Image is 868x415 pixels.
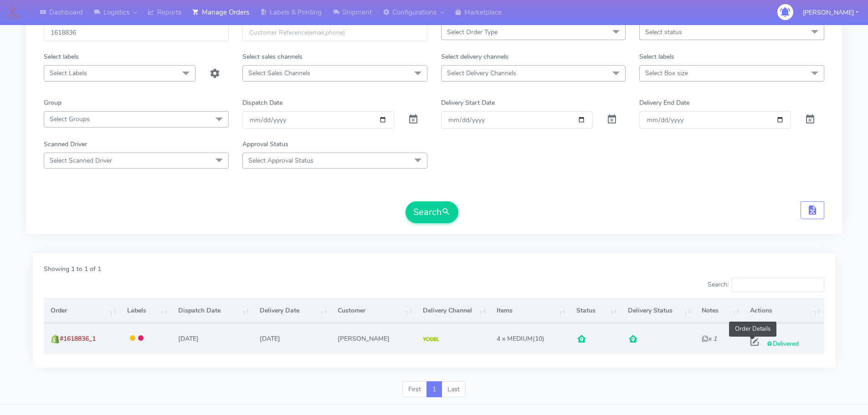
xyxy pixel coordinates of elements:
input: Search: [732,277,824,292]
label: Select delivery channels [441,52,508,61]
span: Select Delivery Channels [447,69,516,77]
span: Select Sales Channels [248,69,310,77]
label: Approval Status [242,139,288,149]
th: Notes: activate to sort column ascending [695,298,743,323]
span: Select Groups [50,115,90,123]
img: Yodel [423,337,439,342]
a: 1 [426,381,442,398]
button: Search [406,201,458,223]
span: Select Order Type [447,28,498,36]
th: Status: activate to sort column ascending [570,298,621,323]
label: Search: [708,277,824,292]
label: Delivery End Date [639,98,689,108]
label: Group [44,98,62,108]
span: Select status [645,28,682,36]
span: Select Approval Status [248,156,313,165]
label: Delivery Start Date [441,98,495,108]
th: Delivery Status: activate to sort column ascending [621,298,695,323]
th: Customer: activate to sort column ascending [331,298,416,323]
td: [PERSON_NAME] [331,323,416,354]
label: Showing 1 to 1 of 1 [44,264,101,274]
th: Actions: activate to sort column ascending [743,298,824,323]
span: Select Scanned Driver [50,156,112,165]
img: shopify.png [51,334,60,343]
i: x 1 [702,334,717,343]
button: [PERSON_NAME] [796,3,865,22]
th: Dispatch Date: activate to sort column ascending [171,298,253,323]
th: Delivery Date: activate to sort column ascending [253,298,331,323]
th: Labels: activate to sort column ascending [120,298,171,323]
label: Select sales channels [242,52,303,61]
label: Select labels [639,52,674,61]
span: Select Labels [50,69,87,77]
label: Select labels [44,52,79,61]
input: Customer Reference(email,phone) [242,24,427,41]
th: Order: activate to sort column ascending [44,298,120,323]
span: #1618836_1 [60,334,96,343]
label: Dispatch Date [242,98,282,108]
span: Delivered [766,339,799,348]
span: 4 x MEDIUM [497,334,533,343]
th: Items: activate to sort column ascending [490,298,570,323]
label: Scanned Driver [44,139,87,149]
span: (10) [497,334,544,343]
td: [DATE] [253,323,331,354]
th: Delivery Channel: activate to sort column ascending [416,298,490,323]
span: Select Box size [645,69,688,77]
td: [DATE] [171,323,253,354]
input: Order Id [44,24,229,41]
